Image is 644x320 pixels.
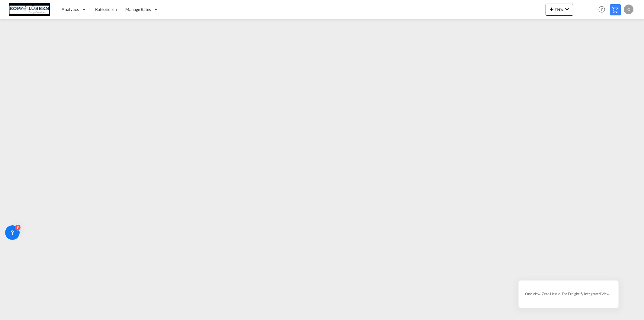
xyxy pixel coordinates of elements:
[563,5,571,13] md-icon: icon-chevron-down
[9,3,50,16] img: 25cf3bb0aafc11ee9c4fdbd399af7748.JPG
[125,6,151,12] span: Manage Rates
[546,4,573,16] button: icon-plus 400-fgNewicon-chevron-down
[624,5,633,14] div: C
[548,5,555,13] md-icon: icon-plus 400-fg
[597,4,607,15] span: Help
[62,6,79,12] span: Analytics
[548,7,571,11] span: New
[95,7,117,12] span: Rate Search
[597,4,610,15] div: Help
